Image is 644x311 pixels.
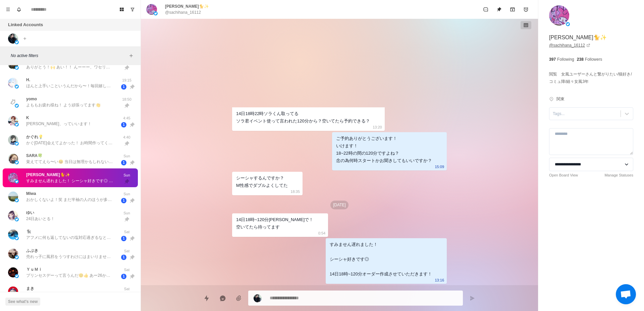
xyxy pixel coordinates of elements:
p: 0:54 [318,229,325,237]
button: Add filters [127,52,135,60]
p: ありがとう！🙌 あい！！ んーーー、ワセリン使って拡張とかするかー？ まぁやってみるだけやってみよ！ [26,64,113,70]
img: picture [8,135,18,145]
p: 13:20 [373,123,382,131]
p: プリンセスデーって言うんだ☺️👍 あー26から福岡だったんだ！タイミング悪くてゴメン！ [26,272,113,278]
div: 14日18時~120分[PERSON_NAME]で！ 空いてたら待ってます [236,216,313,231]
button: Add account [21,35,29,43]
div: シーシャするんですか？ M性感でダブルよくしてた [236,174,288,189]
p: Sun [118,172,135,178]
img: picture [8,192,18,202]
p: Followers [585,56,602,62]
p: よももお疲れ様ね！ よう頑張ってます👏 [26,102,101,108]
img: picture [566,22,570,26]
img: picture [8,173,18,183]
button: Quick replies [200,292,213,305]
button: Send message [466,292,479,305]
p: [PERSON_NAME]、っていいます！ [26,121,92,127]
p: 397 [549,56,556,62]
p: 閲覧 女風ユーザーさんと繋がりたい/猫好き/コミュ障/細々女風3年 [549,70,633,85]
p: Linked Accounts [8,21,43,28]
button: Reply with AI [216,292,229,305]
img: picture [8,34,18,44]
img: picture [146,4,157,15]
p: ゆい [26,210,34,216]
span: 1 [121,255,126,260]
p: 関東 [556,96,565,102]
img: picture [254,294,262,302]
p: 19:15 [118,77,135,83]
p: おかしくないよ！笑 まだ半袖の人のほうが多いくらいじゃない？ そうなら嬉しいー🤭 [PERSON_NAME]！大事なお話！ 仕事の部署が変わって東京行きが日帰りになったから今まで以上に会えるタイ... [26,197,113,203]
p: [PERSON_NAME]🐈️✨️ [549,34,607,42]
img: picture [15,236,19,240]
div: チャットを開く [616,284,636,304]
span: 1 [121,84,126,90]
p: K [26,115,29,121]
img: picture [15,85,19,89]
p: かぐれ💡 [26,134,43,140]
p: 4:40 [118,135,135,140]
button: Add reminder [519,3,533,16]
p: [DATE] [330,201,348,209]
p: 次に会うときあればもう大丈夫[PERSON_NAME]とおもいます！ [26,292,113,298]
p: Sun [118,191,135,197]
p: 売れっ子に風邪をうつすわけにはまいりませんし、元気なほうが楽しめますね ハルトさん(おそらく当日[PERSON_NAME]、または[PERSON_NAME]と呼ぶと思います)も楽しみにしていてく... [26,254,113,260]
p: ふぶき [26,248,38,254]
p: すみません遅れました！ シーシャ好きです◎ 14日18時~120分オーダー作成させていただきます！ [26,178,113,184]
p: かぐ[DATE]会えてよかった！ お時間作ってくれてありがとうね！🙌 自分で否定しとるけどかわいかったばい！◎ チクイキの時とかお腹押すだけで気持ちよくなったりとか、反応も声も好き！笑 次回首絞... [26,140,113,146]
p: アフメに何も返してないの塩対応過ぎるなと気づいたよ。(翌日北海道だったから許してね🙏) とっても楽しかったです！また予約するね☺️ [26,235,113,241]
span: 1 [121,274,126,279]
p: 24日あいとる！ [26,216,55,222]
p: H. [26,77,30,83]
p: 覚えててえら〜い😆 当日は無理かもしれないけど、予約するね！ [26,159,113,165]
a: Manage Statuses [604,172,633,178]
p: Sat [118,229,135,235]
img: picture [8,154,18,164]
img: picture [8,211,18,221]
img: picture [8,78,18,88]
img: picture [8,116,18,126]
div: すみません遅れました！ シーシャ好きです◎ 14日18時~120分オーダー作成させていただきます！ [330,241,432,278]
img: picture [8,267,18,277]
p: No active filters [11,53,127,59]
button: Board View [116,4,127,15]
button: Archive [506,3,519,16]
button: See what's new [5,298,40,306]
img: picture [15,198,19,202]
p: ＹｕＭｉ [26,266,42,272]
p: @sachihana_16112 [165,9,201,15]
p: [PERSON_NAME]🐈️✨️ [165,3,209,9]
span: 1 [121,160,126,165]
p: Miwa [26,191,36,197]
div: 14日18時22時ソラくん取ってる ソラ君イベント使って言われた120分から？空いてたら予約できる？ [236,110,370,125]
p: Following [557,56,574,62]
button: Add media [232,292,246,305]
button: Notifications [13,4,24,15]
a: Open Board View [549,172,578,178]
p: 15:09 [435,163,444,170]
p: まき [26,286,34,292]
p: 🐈‍⬛ [26,228,31,235]
img: picture [15,142,19,146]
img: picture [549,5,569,25]
span: 1 [121,236,126,241]
p: 238 [577,56,584,62]
a: @sachihana_16112 [549,42,590,48]
img: picture [15,179,19,184]
img: picture [15,40,19,44]
p: Sat [118,286,135,292]
p: Sat [118,267,135,273]
p: 18:50 [118,97,135,102]
span: 1 [121,122,126,127]
img: picture [15,255,19,259]
img: picture [15,274,19,278]
p: SARA🍀 [26,153,43,159]
p: 13:16 [435,276,444,284]
img: picture [15,66,19,70]
img: picture [15,160,19,164]
button: Show unread conversations [127,4,138,15]
p: 18:35 [290,188,300,195]
button: Unpin [492,3,506,16]
p: yomo [26,96,37,102]
span: 1 [121,198,126,203]
button: Mark as unread [479,3,492,16]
